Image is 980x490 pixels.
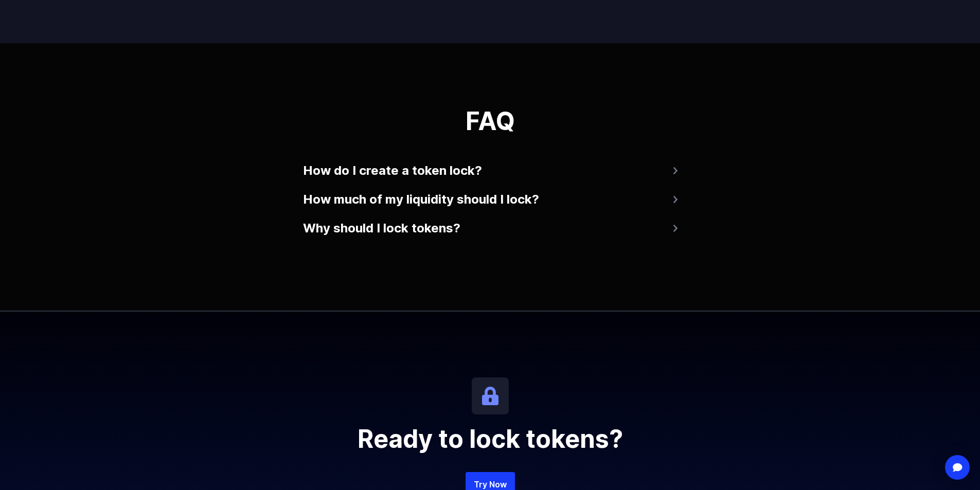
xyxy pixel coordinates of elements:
[243,427,737,451] h2: Ready to lock tokens?
[472,377,509,414] img: icon
[303,216,678,241] button: Why should I lock tokens?
[945,455,970,480] div: Open Intercom Messenger
[303,158,678,183] button: How do I create a token lock?
[303,109,678,134] h3: FAQ
[303,187,678,212] button: How much of my liquidity should I lock?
